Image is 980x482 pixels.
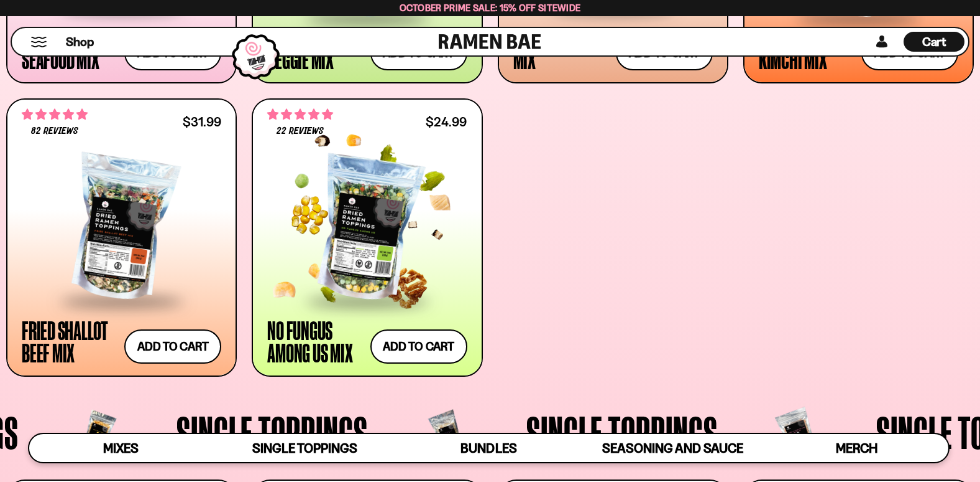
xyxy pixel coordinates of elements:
[22,319,118,364] div: Fried Shallot Beef Mix
[66,32,94,52] a: Shop
[759,48,827,70] div: Kimchi Mix
[277,126,324,136] span: 22 reviews
[904,28,964,55] div: Cart
[526,409,718,455] span: Single Toppings
[370,329,467,364] button: Add to cart
[922,34,946,49] span: Cart
[103,440,139,456] span: Mixes
[460,440,516,456] span: Bundles
[267,319,364,364] div: No Fungus Among Us Mix
[252,98,482,377] a: 4.82 stars 22 reviews $24.99 No Fungus Among Us Mix Add to cart
[513,26,610,70] div: Spicy Garlic Mix
[31,126,78,136] span: 82 reviews
[580,434,764,462] a: Seasoning and Sauce
[66,34,94,50] span: Shop
[22,26,118,70] div: Classic Seafood Mix
[176,409,368,455] span: Single Toppings
[426,116,467,128] div: $24.99
[836,440,877,456] span: Merch
[252,440,357,456] span: Single Toppings
[30,37,47,47] button: Mobile Menu Trigger
[602,440,743,456] span: Seasoning and Sauce
[22,106,88,123] span: 4.83 stars
[183,116,221,128] div: $31.99
[124,329,221,364] button: Add to cart
[267,106,333,123] span: 4.82 stars
[764,434,948,462] a: Merch
[267,48,334,70] div: Veggie Mix
[6,98,237,377] a: 4.83 stars 82 reviews $31.99 Fried Shallot Beef Mix Add to cart
[397,434,581,462] a: Bundles
[213,434,397,462] a: Single Toppings
[29,434,213,462] a: Mixes
[400,2,581,14] span: October Prime Sale: 15% off Sitewide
